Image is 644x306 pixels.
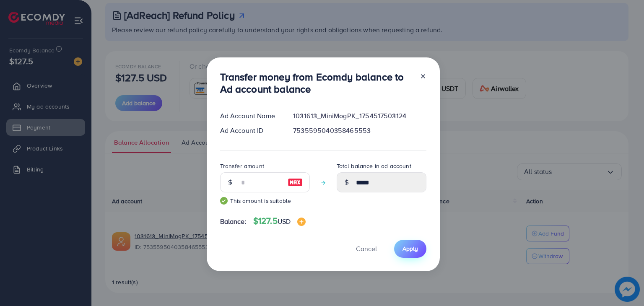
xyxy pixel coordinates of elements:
[278,217,291,226] span: USD
[286,126,433,135] div: 7535595040358465553
[286,111,433,121] div: 1031613_MiniMogPK_1754517503124
[356,244,377,253] span: Cancel
[220,217,247,226] span: Balance:
[220,71,413,95] h3: Transfer money from Ecomdy balance to Ad account balance
[220,197,310,205] small: This amount is suitable
[288,177,303,187] img: image
[297,218,306,226] img: image
[402,244,418,253] span: Apply
[337,162,411,170] label: Total balance in ad account
[253,216,306,226] h4: $127.5
[213,126,287,135] div: Ad Account ID
[213,111,287,121] div: Ad Account Name
[345,240,387,258] button: Cancel
[394,240,426,258] button: Apply
[220,162,264,170] label: Transfer amount
[220,197,228,205] img: guide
